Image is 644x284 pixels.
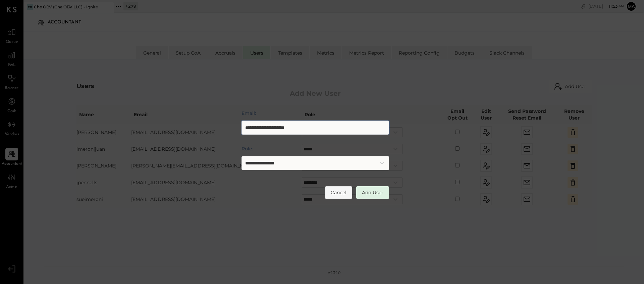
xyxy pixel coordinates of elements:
[325,186,352,199] button: Cancel
[241,145,389,152] label: Role:
[241,85,389,102] h2: Add New User
[356,186,389,199] button: Add User
[231,75,399,209] div: Add User Modal
[241,110,389,117] label: Email:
